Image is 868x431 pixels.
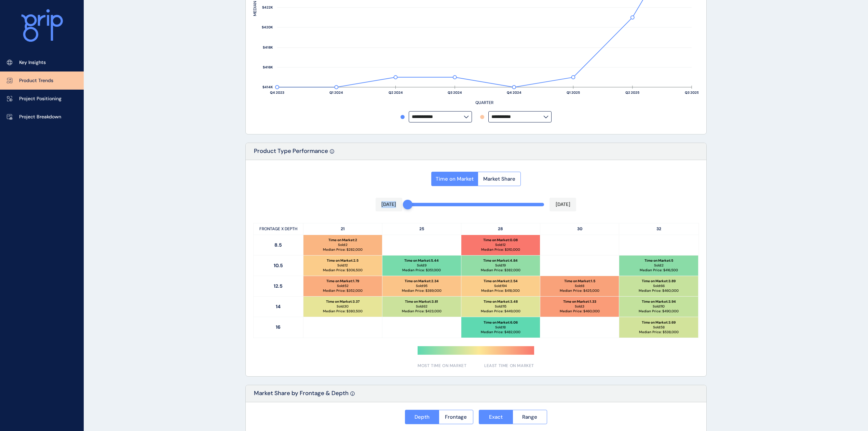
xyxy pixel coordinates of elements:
button: Exact [479,410,513,424]
p: Sold: 194 [494,284,507,288]
p: 25 [382,223,461,235]
p: Market Share by Frontage & Depth [254,389,349,402]
p: Time on Market : 3.94 [642,299,676,304]
p: 21 [303,223,382,235]
p: 14 [254,297,303,317]
p: Product Type Performance [254,147,328,160]
p: Time on Market : 1.79 [326,279,359,284]
p: Time on Market : 0.08 [483,238,518,243]
p: Sold: 12 [337,263,348,268]
text: Q4 2023 [270,90,284,95]
text: Q2 2025 [625,90,639,95]
span: Frontage [445,414,467,420]
p: Sold: 30 [337,304,349,309]
p: Median Price: $ 425,000 [560,288,599,293]
p: FRONTAGE X DEPTH [254,223,303,235]
p: Time on Market : 3.69 [642,320,676,325]
text: QUARTER [475,100,493,105]
p: Time on Market : 2.54 [484,279,518,284]
p: Key Insights [19,59,46,66]
text: $418K [263,45,273,50]
p: 30 [540,223,619,235]
text: Q4 2024 [506,90,521,95]
span: Time on Market [436,175,474,182]
p: Median Price: $ 460,000 [639,288,679,293]
p: Sold: 66 [653,284,665,288]
p: Sold: 9 [417,263,426,268]
p: Sold: 2 [654,263,664,268]
text: Q2 2024 [388,90,403,95]
p: 12.5 [254,276,303,296]
p: Time on Market : 2 [328,238,357,243]
p: Time on Market : 2.5 [327,258,358,263]
p: 32 [619,223,698,235]
p: 28 [461,223,540,235]
p: Sold: 52 [337,284,349,288]
p: Project Positioning [19,95,62,102]
p: Time on Market : 5.44 [404,258,439,263]
p: Sold: 3 [575,304,584,309]
p: Median Price: $ 282,000 [323,247,363,252]
text: $416K [263,65,273,70]
p: 8.5 [254,235,303,255]
text: Q1 2024 [329,90,343,95]
p: Sold: 115 [495,304,506,309]
span: MOST TIME ON MARKET [418,363,466,369]
p: 16 [254,317,303,338]
p: Median Price: $ 382,000 [481,268,520,273]
button: Depth [405,410,439,424]
span: Exact [489,414,503,420]
text: $414K [262,85,273,90]
button: Frontage [439,410,473,424]
text: Q3 2024 [447,90,462,95]
p: Sold: 12 [495,243,506,247]
p: Median Price: $ 482,000 [481,330,520,335]
p: Sold: 62 [416,304,428,309]
p: Sold: 2 [338,243,348,247]
p: Median Price: $ 351,000 [402,268,441,273]
p: Median Price: $ 490,000 [639,309,679,314]
p: [DATE] [381,201,396,208]
p: Median Price: $ 449,000 [481,309,520,314]
p: Median Price: $ 423,000 [402,309,442,314]
text: Q3 2025 [684,90,699,95]
p: Time on Market : 6.06 [484,320,518,325]
p: Median Price: $ 418,000 [481,288,520,293]
button: Market Share [478,172,521,186]
span: Market Share [483,175,515,182]
text: $422K [262,5,273,10]
button: Range [513,410,547,424]
p: 10.5 [254,256,303,276]
p: Time on Market : 2.34 [405,279,439,284]
p: Sold: 95 [416,284,428,288]
p: Median Price: $ 389,000 [402,288,442,293]
p: Median Price: $ 538,000 [639,330,679,335]
p: Sold: 110 [653,304,665,309]
span: LEAST TIME ON MARKET [484,363,534,369]
p: Median Price: $ 310,000 [481,247,520,252]
p: Time on Market : 1.5 [564,279,595,284]
p: Time on Market : 5 [645,258,673,263]
button: Time on Market [431,172,478,186]
p: Median Price: $ 380,500 [323,309,363,314]
p: Product Trends [19,77,53,84]
p: Sold: 19 [495,263,506,268]
p: Sold: 18 [495,325,506,330]
p: Median Price: $ 460,000 [560,309,600,314]
p: Median Price: $ 306,500 [323,268,363,273]
p: Sold: 8 [575,284,584,288]
span: Range [522,414,537,420]
p: Time on Market : 3.37 [326,299,360,304]
p: Median Price: $ 352,000 [323,288,363,293]
p: Time on Market : 3.81 [405,299,438,304]
p: Sold: 58 [653,325,665,330]
span: Depth [415,414,430,420]
p: Project Breakdown [19,114,61,120]
p: Time on Market : 3.48 [484,299,518,304]
p: Time on Market : 3.89 [642,279,676,284]
p: Median Price: $ 416,500 [640,268,678,273]
text: $420K [262,25,273,30]
text: Q1 2025 [567,90,580,95]
p: Time on Market : 4.84 [483,258,518,263]
p: [DATE] [556,201,570,208]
